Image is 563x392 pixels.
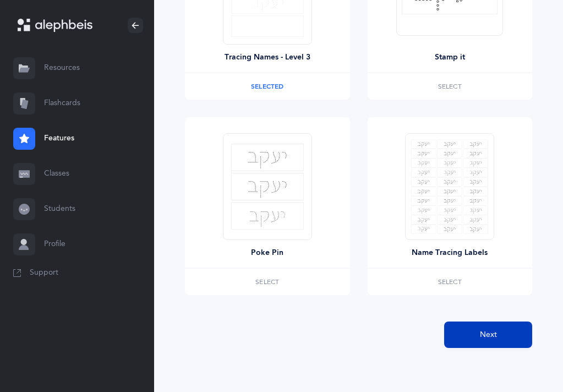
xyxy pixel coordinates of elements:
div: Tracing Names - Level 3 [225,52,310,63]
span: Select [438,83,462,90]
img: poke-pin.svg [231,144,304,230]
div: Poke Pin [251,247,283,259]
span: Selected [251,83,284,90]
span: Support [30,268,58,279]
span: Select [438,279,462,285]
div: Stamp it [435,52,465,63]
button: Next [444,322,532,348]
span: Select [255,279,279,285]
div: Name Tracing Labels [412,247,488,259]
span: Next [480,329,497,341]
img: name-tracing-labels.svg [411,139,488,234]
